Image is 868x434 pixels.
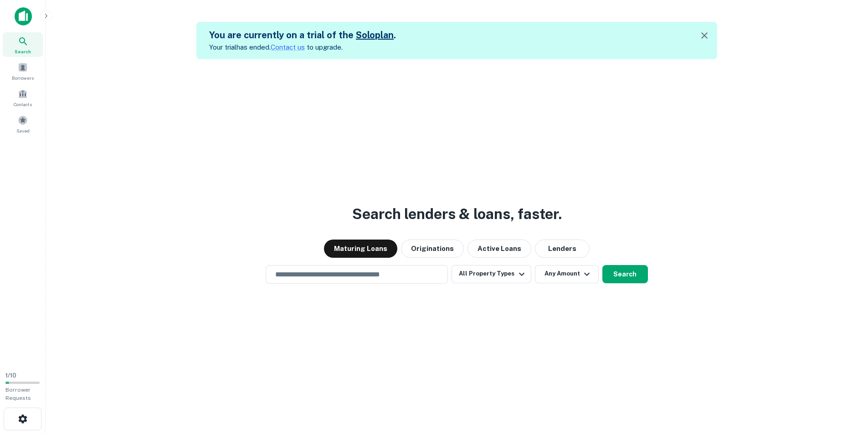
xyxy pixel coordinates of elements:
span: Borrower Requests [5,387,31,401]
a: Search [3,32,43,57]
button: Maturing Loans [324,240,397,258]
button: Any Amount [535,265,599,283]
a: Contact us [271,43,305,51]
button: Active Loans [467,240,531,258]
button: Search [602,265,648,283]
a: Contacts [3,85,43,110]
button: Lenders [535,240,590,258]
h3: Search lenders & loans, faster. [352,203,562,225]
a: Borrowers [3,59,43,83]
span: Saved [16,127,30,134]
a: Soloplan [356,30,394,41]
h5: You are currently on a trial of the . [209,28,396,42]
a: Saved [3,112,43,136]
button: Originations [401,240,464,258]
img: capitalize-icon.png [15,7,32,26]
span: Search [15,48,31,55]
span: Borrowers [12,74,34,82]
iframe: Chat Widget [822,361,868,405]
button: All Property Types [452,265,531,283]
p: Your trial has ended. to upgrade. [209,42,396,53]
span: Contacts [14,101,32,108]
span: 1 / 10 [5,372,16,379]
